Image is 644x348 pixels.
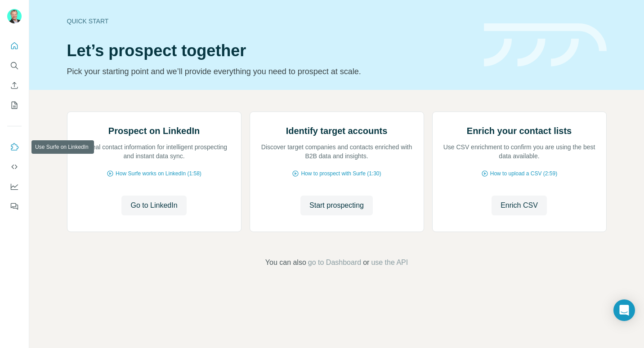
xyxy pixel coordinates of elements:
[371,257,408,268] button: use the API
[7,58,22,74] button: Search
[108,125,200,137] h2: Prospect on LinkedIn
[7,77,22,94] button: Enrich CSV
[501,200,538,211] span: Enrich CSV
[121,196,186,215] button: Go to LinkedIn
[7,198,22,214] button: Feedback
[130,200,177,211] span: Go to LinkedIn
[301,170,381,178] span: How to prospect with Surfe (1:30)
[67,65,473,78] p: Pick your starting point and we’ll provide everything you need to prospect at scale.
[492,196,547,215] button: Enrich CSV
[67,42,473,60] h1: Let’s prospect together
[7,159,22,175] button: Use Surfe API
[7,97,22,113] button: My lists
[7,9,22,23] img: Avatar
[67,17,473,26] div: Quick start
[309,200,364,211] span: Start prospecting
[442,143,597,161] p: Use CSV enrichment to confirm you are using the best data available.
[259,143,415,161] p: Discover target companies and contacts enriched with B2B data and insights.
[76,143,232,161] p: Reveal contact information for intelligent prospecting and instant data sync.
[7,178,22,195] button: Dashboard
[265,257,306,268] span: You can also
[363,257,369,268] span: or
[484,23,607,67] img: banner
[467,125,572,137] h2: Enrich your contact lists
[308,257,361,268] button: go to Dashboard
[613,299,635,321] div: Open Intercom Messenger
[286,125,388,137] h2: Identify target accounts
[116,170,201,178] span: How Surfe works on LinkedIn (1:58)
[7,139,22,155] button: Use Surfe on LinkedIn
[7,38,22,54] button: Quick start
[300,196,373,215] button: Start prospecting
[490,170,557,178] span: How to upload a CSV (2:59)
